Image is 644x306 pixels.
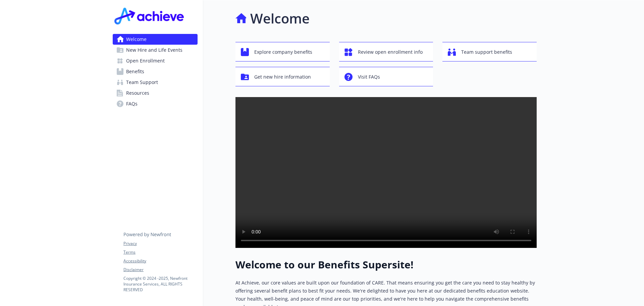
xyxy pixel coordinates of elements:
a: Privacy [123,241,197,247]
span: FAQs [126,98,138,109]
a: Benefits [113,66,198,77]
span: Welcome [126,34,147,45]
a: Welcome [113,34,198,45]
span: Explore company benefits [254,46,312,58]
span: Team support benefits [461,46,512,58]
span: Visit FAQs [358,71,380,83]
span: Resources [126,88,149,98]
h1: Welcome to our Benefits Supersite! [235,259,537,271]
button: Get new hire information [235,67,330,86]
span: Benefits [126,66,144,77]
span: Open Enrollment [126,55,165,66]
span: Review open enrollment info [358,46,423,58]
span: Team Support [126,77,158,88]
a: New Hire and Life Events [113,45,198,55]
a: FAQs [113,98,198,109]
button: Review open enrollment info [339,42,433,61]
p: Copyright © 2024 - 2025 , Newfront Insurance Services, ALL RIGHTS RESERVED [123,275,197,293]
a: Open Enrollment [113,55,198,66]
a: Resources [113,88,198,98]
a: Terms [123,249,197,255]
button: Explore company benefits [235,42,330,61]
span: Get new hire information [254,71,311,83]
a: Disclaimer [123,267,197,273]
a: Accessibility [123,258,197,264]
button: Visit FAQs [339,67,433,86]
button: Team support benefits [442,42,537,61]
span: New Hire and Life Events [126,45,182,55]
h1: Welcome [250,8,310,29]
a: Team Support [113,77,198,88]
